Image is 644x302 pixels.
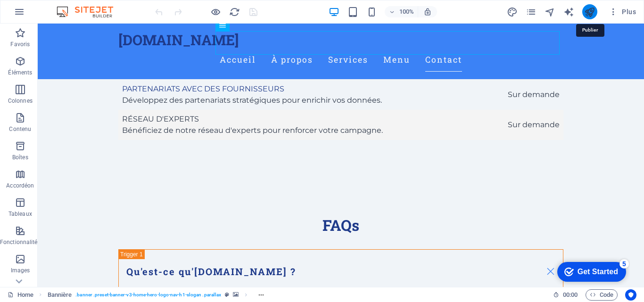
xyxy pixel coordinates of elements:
[553,289,578,301] h6: Durée de la session
[28,10,68,19] div: Get Started
[10,41,30,48] p: Favoris
[507,7,518,17] i: Design (Ctrl+Alt+Y)
[8,289,33,301] a: Cliquez pour annuler la sélection. Double-cliquez pour ouvrir Pages.
[8,97,33,105] p: Colonnes
[423,8,432,16] i: Lors du redimensionnement, ajuster automatiquement le niveau de zoom en fonction de l'appareil sé...
[563,7,574,17] i: AI Writer
[385,6,418,17] button: 100%
[590,289,613,301] span: Code
[526,7,537,17] i: Pages (Ctrl+Alt+S)
[582,4,597,19] button: publish
[8,69,32,76] p: Éléments
[48,289,72,301] span: Cliquez pour sélectionner. Double-cliquez pour modifier.
[6,182,34,189] p: Accordéon
[225,292,229,297] i: Cet élément est une présélection personnalisable.
[545,6,556,17] button: navigator
[605,4,640,19] button: Plus
[233,292,239,297] i: Cet élément contient un arrière-plan.
[9,125,31,133] p: Contenu
[70,2,79,11] div: 5
[8,5,76,24] div: Get Started 5 items remaining, 0% complete
[586,289,618,301] button: Code
[75,289,221,301] span: . banner .preset-banner-v3-home-hero-logo-nav-h1-slogan .parallax
[526,6,537,17] button: pages
[229,7,240,17] i: Actualiser la page
[399,6,414,17] h6: 100%
[625,289,636,301] button: Usercentrics
[12,154,28,161] p: Boîtes
[229,6,240,17] button: reload
[563,289,578,301] span: 00 00
[210,6,221,17] button: Cliquez ici pour quitter le mode Aperçu et poursuivre l'édition.
[11,267,30,274] p: Images
[563,6,575,17] button: text_generator
[48,289,269,301] nav: breadcrumb
[8,210,32,218] p: Tableaux
[570,291,571,298] span: :
[609,7,636,16] span: Plus
[507,6,518,17] button: design
[54,6,125,17] img: Editor Logo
